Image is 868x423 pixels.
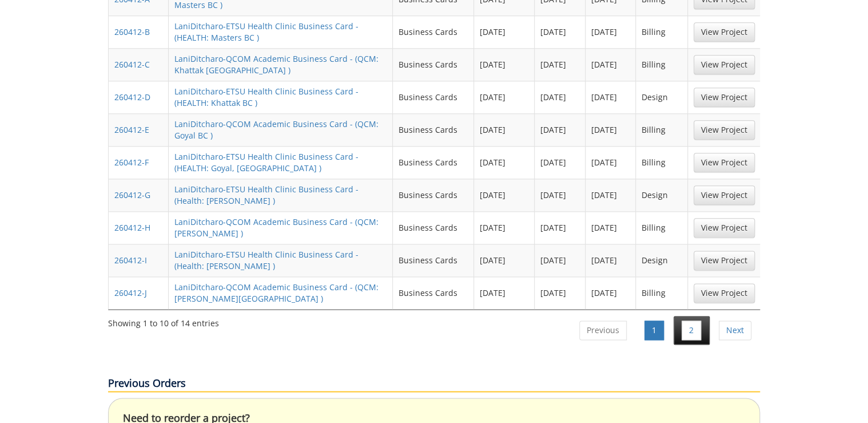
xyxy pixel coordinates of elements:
[535,276,585,309] td: [DATE]
[114,255,147,266] a: 260412-I
[694,185,755,205] a: View Project
[694,153,755,172] a: View Project
[174,184,359,206] a: LaniDitcharo-ETSU Health Clinic Business Card - (Health: [PERSON_NAME] )
[114,157,149,168] a: 260412-F
[586,179,636,211] td: [DATE]
[694,218,755,238] a: View Project
[474,179,535,211] td: [DATE]
[636,113,688,146] td: Billing
[636,179,688,211] td: Design
[586,15,636,48] td: [DATE]
[586,146,636,179] td: [DATE]
[474,211,535,244] td: [DATE]
[535,179,585,211] td: [DATE]
[174,216,379,239] a: LaniDitcharo-QCOM Academic Business Card - (QCM: [PERSON_NAME] )
[174,118,379,141] a: LaniDitcharo-QCOM Academic Business Card - (QCM: Goyal BC )
[108,376,760,392] p: Previous Orders
[174,53,379,76] a: LaniDitcharo-QCOM Academic Business Card - (QCM: Khattak [GEOGRAPHIC_DATA] )
[535,81,585,113] td: [DATE]
[174,249,359,271] a: LaniDitcharo-ETSU Health Clinic Business Card - (Health: [PERSON_NAME] )
[586,113,636,146] td: [DATE]
[474,244,535,276] td: [DATE]
[393,211,474,244] td: Business Cards
[535,146,585,179] td: [DATE]
[719,321,751,340] a: Next
[393,113,474,146] td: Business Cards
[535,244,585,276] td: [DATE]
[586,276,636,309] td: [DATE]
[114,222,150,233] a: 260412-H
[114,59,150,70] a: 260412-C
[393,244,474,276] td: Business Cards
[579,321,627,340] a: Previous
[636,244,688,276] td: Design
[694,55,755,74] a: View Project
[393,15,474,48] td: Business Cards
[636,146,688,179] td: Billing
[636,211,688,244] td: Billing
[586,81,636,113] td: [DATE]
[474,81,535,113] td: [DATE]
[636,81,688,113] td: Design
[114,26,150,37] a: 260412-B
[694,251,755,270] a: View Project
[644,321,664,340] a: 1
[114,287,147,298] a: 260412-J
[474,15,535,48] td: [DATE]
[108,313,219,329] div: Showing 1 to 10 of 14 entries
[393,179,474,211] td: Business Cards
[474,146,535,179] td: [DATE]
[694,88,755,107] a: View Project
[114,92,150,102] a: 260412-D
[535,48,585,81] td: [DATE]
[636,48,688,81] td: Billing
[174,21,359,43] a: LaniDitcharo-ETSU Health Clinic Business Card - (HEALTH: Masters BC )
[114,189,150,200] a: 260412-G
[393,146,474,179] td: Business Cards
[474,113,535,146] td: [DATE]
[535,15,585,48] td: [DATE]
[393,81,474,113] td: Business Cards
[174,151,359,173] a: LaniDitcharo-ETSU Health Clinic Business Card - (HEALTH: Goyal, [GEOGRAPHIC_DATA] )
[474,276,535,309] td: [DATE]
[535,113,585,146] td: [DATE]
[694,120,755,140] a: View Project
[174,86,359,108] a: LaniDitcharo-ETSU Health Clinic Business Card - (HEALTH: Khattak BC )
[114,124,149,135] a: 260412-E
[694,283,755,303] a: View Project
[393,276,474,309] td: Business Cards
[586,211,636,244] td: [DATE]
[174,282,379,304] a: LaniDitcharo-QCOM Academic Business Card - (QCM: [PERSON_NAME][GEOGRAPHIC_DATA] )
[393,48,474,81] td: Business Cards
[586,244,636,276] td: [DATE]
[474,48,535,81] td: [DATE]
[636,276,688,309] td: Billing
[535,211,585,244] td: [DATE]
[636,15,688,48] td: Billing
[586,48,636,81] td: [DATE]
[694,22,755,42] a: View Project
[682,321,701,340] a: 2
